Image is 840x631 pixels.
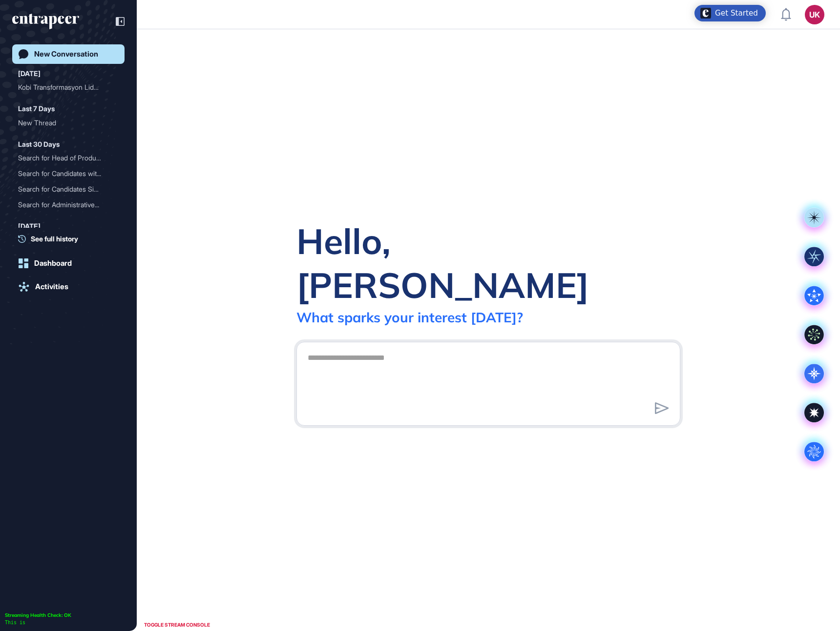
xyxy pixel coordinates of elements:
div: New Thread [18,115,119,131]
div: entrapeer-logo [12,14,79,29]
div: Search for Candidates with 5-10 Years of Experience in Talent Acquisition/Recruitment Roles from ... [18,166,119,181]
div: Search for Candidates Similar to Sarah Olyavkin on LinkedIn [18,181,119,197]
a: Activities [12,277,125,296]
div: Last 7 Days [18,103,55,115]
button: UK [805,5,824,24]
div: [DATE] [18,220,41,232]
div: What sparks your interest [DATE]? [296,309,523,326]
div: [DATE] [18,68,41,79]
div: Search for Candidates wit... [18,166,111,181]
div: Search for Candidates Sim... [18,181,111,197]
div: New Conversation [34,50,98,59]
div: Search for Administrative... [18,197,111,213]
a: Dashboard [12,254,125,273]
div: Search for Head of Produc... [18,150,111,166]
img: launcher-image-alternative-text [700,8,711,19]
a: See full history [18,234,125,244]
div: Dashboard [34,259,72,268]
div: Get Started [715,8,758,18]
div: Last 30 Days [18,138,60,150]
div: Activities [35,282,68,291]
a: New Conversation [12,44,125,64]
div: TOGGLE STREAM CONSOLE [142,619,212,631]
span: See full history [31,234,78,244]
div: Hello, [PERSON_NAME] [296,219,680,307]
div: New Thread [18,115,111,131]
div: Search for Head of Product candidates from Entrapeer with up to 20 years of experience in San Fra... [18,150,119,166]
div: Search for Administrative Affairs Expert with 5 Years Experience in Automotive Sector in Istanbul [18,197,119,213]
div: Kobi Transformasyon Lider... [18,79,111,95]
div: Open Get Started checklist [694,5,766,21]
div: Kobi Transformasyon Lideri Arayışı: 20 Yıl Tecrübeli, Dijital ve Stratejik Yönetim Becerilerine S... [18,79,119,95]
